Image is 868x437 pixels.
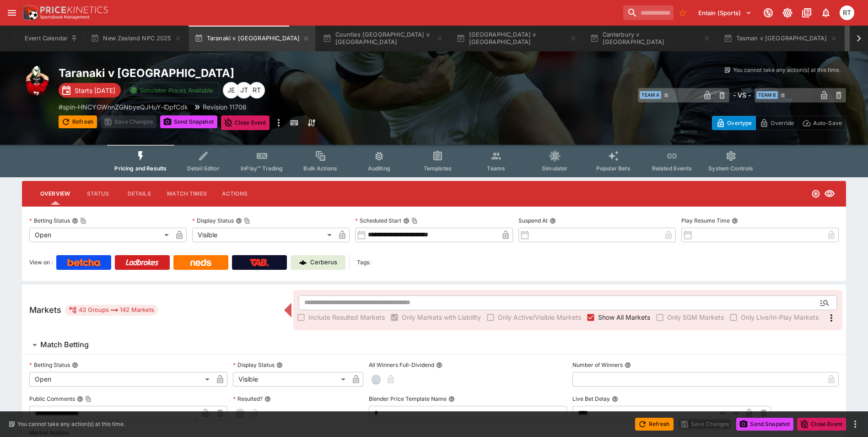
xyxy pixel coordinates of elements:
button: Close Event [221,115,270,130]
div: Event type filters [107,145,760,177]
p: Number of Winners [572,361,623,369]
p: Betting Status [29,217,70,224]
span: Team B [756,91,778,99]
p: Auto-Save [813,118,842,128]
span: Detail Editor [187,165,220,172]
span: Simulator [542,165,567,172]
span: InPlay™ Trading [241,165,283,172]
button: Display StatusCopy To Clipboard [236,218,242,224]
span: Related Events [652,165,692,172]
button: Betting Status [72,362,78,368]
button: Simulator Prices Available [124,82,219,98]
input: search [623,5,674,20]
button: Play Resume Time [732,218,738,224]
button: Display Status [276,362,283,368]
h5: Markets [29,305,61,315]
p: Display Status [192,217,234,224]
span: Popular Bets [596,165,631,172]
a: Cerberus [291,255,345,270]
span: Show All Markets [598,312,650,322]
img: Betcha [67,259,100,266]
p: Cerberus [310,258,337,267]
button: Copy To Clipboard [411,218,418,224]
button: [GEOGRAPHIC_DATA] v [GEOGRAPHIC_DATA] [451,26,582,51]
div: Visible [192,228,335,242]
p: Scheduled Start [355,217,401,224]
button: Select Tenant [693,5,757,20]
label: Tags: [357,255,371,270]
span: Only Markets with Liability [402,312,481,322]
div: 43 Groups 142 Markets [69,305,154,316]
button: Suspend At [550,218,556,224]
span: Only SGM Markets [667,312,724,322]
button: Overtype [712,116,756,130]
button: Canterbury v [GEOGRAPHIC_DATA] [584,26,716,51]
img: Neds [190,259,211,266]
div: Joshua Thomson [236,82,252,98]
p: Override [771,118,794,128]
p: Overtype [727,118,752,128]
p: You cannot take any action(s) at this time. [17,420,125,428]
img: Ladbrokes [125,259,159,266]
span: Teams [487,165,505,172]
button: Connected to PK [760,5,776,21]
div: Richard Tatton [248,82,265,98]
span: Only Active/Visible Markets [498,312,581,322]
button: Toggle light/dark mode [779,5,796,21]
button: Betting StatusCopy To Clipboard [72,218,78,224]
button: more [850,419,861,430]
img: rugby_union.png [22,66,51,95]
button: open drawer [4,5,20,21]
p: Public Comments [29,395,75,403]
span: Auditing [368,165,390,172]
span: Only Live/In-Play Markets [741,312,819,322]
span: Templates [424,165,452,172]
button: Open [816,295,833,311]
div: Open [29,228,172,242]
button: Resulted? [264,396,271,402]
button: Match Betting [22,336,846,354]
button: All Winners Full-Dividend [436,362,442,368]
button: Overview [33,183,77,205]
button: No Bookmarks [675,5,690,20]
button: Public CommentsCopy To Clipboard [77,396,83,402]
p: Suspend At [518,217,548,224]
p: All Winners Full-Dividend [369,361,434,369]
h6: - VS - [733,90,751,100]
button: Details [119,183,160,205]
svg: Visible [824,188,835,199]
button: Live Bet Delay [612,396,618,402]
button: Auto-Save [798,116,846,130]
svg: Open [811,189,820,198]
p: Play Resume Time [681,217,730,224]
button: Override [755,116,798,130]
span: Bulk Actions [303,165,337,172]
button: Actions [214,183,255,205]
button: Send Snapshot [160,115,217,128]
p: Display Status [233,361,275,369]
label: View on : [29,255,53,270]
button: Counties [GEOGRAPHIC_DATA] v [GEOGRAPHIC_DATA] [317,26,449,51]
button: Match Times [160,183,214,205]
button: Status [77,183,119,205]
span: System Controls [708,165,753,172]
p: Blender Price Template Name [369,395,447,403]
svg: More [826,312,837,323]
img: Sportsbook Management [40,15,90,19]
p: Live Bet Delay [572,395,610,403]
img: Cerberus [299,259,307,266]
div: Visible [233,372,349,387]
button: Refresh [635,418,674,431]
button: Event Calendar [19,26,83,51]
div: James Edlin [223,82,239,98]
div: Start From [712,116,846,130]
div: Richard Tatton [840,5,854,20]
p: Revision 11706 [203,102,247,112]
button: Scheduled StartCopy To Clipboard [403,218,410,224]
button: Blender Price Template Name [448,396,455,402]
span: Include Resulted Markets [308,312,385,322]
img: PriceKinetics Logo [20,4,38,22]
button: Copy To Clipboard [244,218,250,224]
p: Copy To Clipboard [59,102,188,112]
p: Resulted? [233,395,263,403]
